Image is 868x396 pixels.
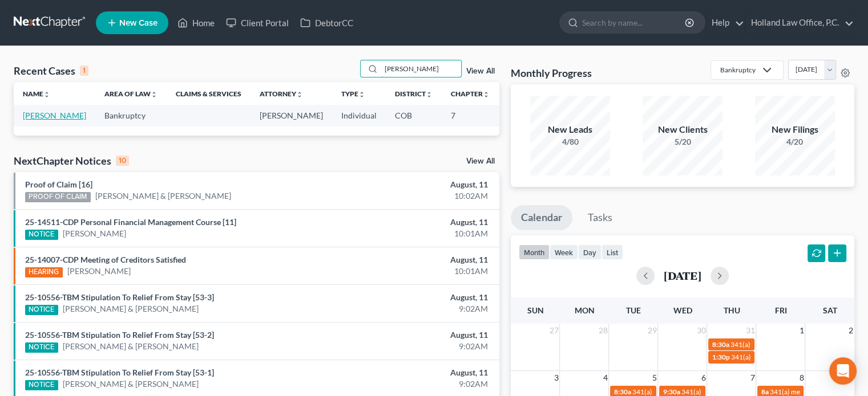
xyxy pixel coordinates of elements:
h3: Monthly Progress [511,66,592,80]
div: August, 11 [341,329,488,341]
th: Claims & Services [167,82,251,105]
a: Typeunfold_more [341,89,365,98]
div: 1 [80,66,88,76]
div: 10:01AM [341,228,488,239]
span: 28 [597,324,608,337]
a: View All [466,67,495,75]
span: 7 [749,371,756,385]
div: 9:02AM [341,378,488,390]
span: 1 [798,324,805,337]
a: [PERSON_NAME] [63,228,126,239]
button: month [519,244,550,260]
span: 1:30p [712,353,729,361]
a: [PERSON_NAME] [23,111,86,120]
a: Home [172,13,220,33]
span: 8 [798,371,805,385]
div: New Filings [755,123,835,136]
i: unfold_more [296,91,303,98]
a: [PERSON_NAME] [67,266,131,277]
span: Wed [673,305,692,315]
a: [PERSON_NAME] & [PERSON_NAME] [63,303,199,315]
div: 5/20 [643,136,722,148]
a: Attorneyunfold_more [260,89,303,98]
a: Nameunfold_more [23,89,50,98]
div: August, 11 [341,292,488,303]
button: list [601,244,623,260]
span: Thu [723,305,740,315]
div: NOTICE [25,342,58,353]
span: 5 [651,371,657,385]
div: August, 11 [341,217,488,228]
a: Holland Law Office, P.C. [745,13,854,33]
a: DebtorCC [294,13,359,33]
a: [PERSON_NAME] & [PERSON_NAME] [63,341,199,352]
span: 341(a) meeting for [PERSON_NAME] [632,387,742,396]
div: Bankruptcy [720,65,756,75]
span: 6 [700,371,706,385]
span: 31 [744,324,756,337]
div: 9:02AM [341,341,488,352]
a: 25-14007-CDP Meeting of Creditors Satisfied [25,255,186,264]
a: Chapterunfold_more [451,89,490,98]
input: Search by name... [582,12,687,33]
td: [PERSON_NAME] [251,105,332,126]
div: NextChapter Notices [14,154,129,168]
a: 25-10556-TBM Stipulation To Relief From Stay [53-1] [25,368,214,377]
span: 8:30a [712,340,729,349]
span: 4 [601,371,608,385]
span: 341(a) meeting for [PERSON_NAME] [730,340,840,349]
button: week [550,244,578,260]
div: August, 11 [341,179,488,190]
div: 9:02AM [341,303,488,315]
div: New Clients [643,123,722,136]
a: 25-14511-CDP Personal Financial Management Course [11] [25,217,236,227]
div: 10:01AM [341,266,488,277]
span: 2 [847,324,854,337]
button: day [578,244,601,260]
div: NOTICE [25,230,58,240]
a: Client Portal [220,13,294,33]
a: View All [466,157,495,165]
i: unfold_more [483,91,490,98]
a: [PERSON_NAME] & [PERSON_NAME] [95,190,231,202]
a: Help [706,13,744,33]
span: 8:30a [613,387,631,396]
span: 30 [695,324,706,337]
div: NOTICE [25,305,58,315]
a: [PERSON_NAME] & [PERSON_NAME] [63,378,199,390]
span: 29 [646,324,657,337]
span: Tue [626,305,641,315]
i: unfold_more [151,91,158,98]
a: Districtunfold_more [395,89,433,98]
span: 27 [548,324,559,337]
div: August, 11 [341,367,488,378]
td: Bankruptcy [95,105,167,126]
span: New Case [119,19,158,27]
div: Recent Cases [14,64,88,77]
a: Calendar [511,205,572,230]
div: New Leads [530,123,610,136]
span: 341(a) meeting for [PERSON_NAME] [681,387,791,396]
span: 9:30a [663,387,680,396]
div: 4/80 [530,136,610,148]
span: Mon [574,305,594,315]
a: Tasks [578,205,623,230]
div: 10:02AM [341,190,488,202]
td: COB [386,105,442,126]
i: unfold_more [426,91,433,98]
span: 3 [552,371,559,385]
span: Sat [822,305,837,315]
div: PROOF OF CLAIM [25,192,91,202]
a: 25-10556-TBM Stipulation To Relief From Stay [53-3] [25,292,214,302]
a: Area of Lawunfold_more [104,89,158,98]
h2: [DATE] [664,270,701,281]
span: Sun [527,305,543,315]
td: 7 [442,105,499,126]
div: NOTICE [25,380,58,390]
span: 8a [761,387,768,396]
td: Individual [332,105,386,126]
a: Proof of Claim [16] [25,179,92,189]
i: unfold_more [358,91,365,98]
div: HEARING [25,267,63,277]
i: unfold_more [43,91,50,98]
